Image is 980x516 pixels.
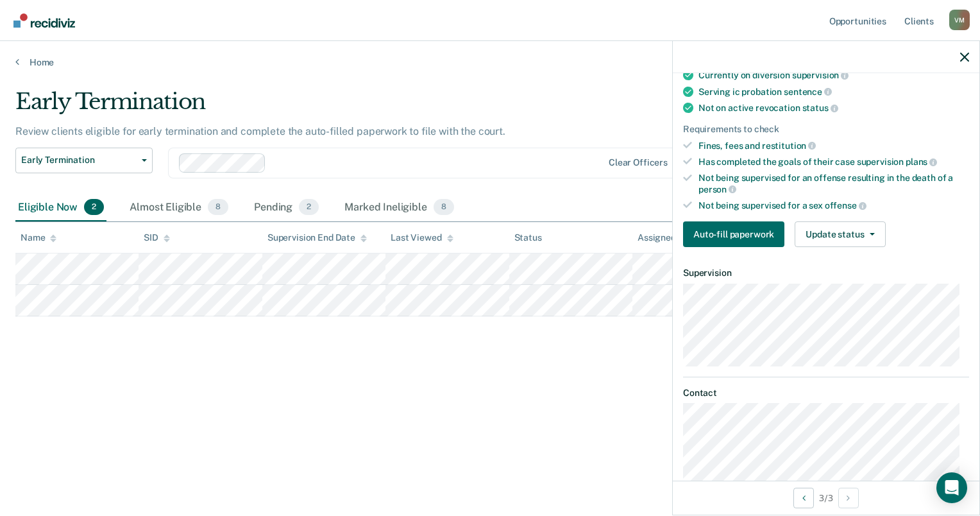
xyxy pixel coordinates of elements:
div: Last Viewed [391,232,453,243]
div: Clear officers [609,157,668,168]
dt: Contact [683,388,969,399]
div: Currently on diversion [698,69,969,81]
span: sentence [784,87,832,97]
a: Home [15,56,965,68]
button: Next Opportunity [838,488,859,508]
div: Status [514,232,542,243]
span: 8 [434,199,454,216]
div: Marked Ineligible [342,194,457,222]
span: 2 [84,199,104,216]
div: Has completed the goals of their case supervision [698,156,969,168]
div: Pending [251,194,321,222]
div: Early Termination [15,89,750,125]
button: Profile dropdown button [949,10,970,30]
div: V M [949,10,970,30]
span: 8 [208,199,228,216]
div: Assigned to [638,232,698,243]
span: offense [825,200,866,211]
button: Update status [795,221,885,247]
a: Navigate to form link [683,221,790,247]
span: supervision [792,70,849,80]
div: Open Intercom Messenger [936,472,967,503]
span: plans [906,157,937,167]
div: Not being supervised for an offense resulting in the death of a [698,173,969,194]
span: status [802,103,838,113]
button: Auto-fill paperwork [683,221,784,247]
div: SID [144,232,170,243]
div: Fines, fees and [698,140,969,151]
p: Review clients eligible for early termination and complete the auto-filled paperwork to file with... [15,125,505,137]
div: Serving ic probation [698,86,969,98]
button: Previous Opportunity [793,488,814,508]
div: Eligible Now [15,194,106,222]
div: Not being supervised for a sex [698,200,969,211]
div: Requirements to check [683,124,969,135]
span: person [698,184,736,194]
span: restitution [762,141,816,151]
span: Early Termination [21,155,137,166]
div: Almost Eligible [127,194,231,222]
img: Recidiviz [13,13,75,28]
span: 2 [299,199,319,216]
div: Supervision End Date [267,232,367,243]
div: Name [21,232,56,243]
dt: Supervision [683,268,969,279]
div: 3 / 3 [673,481,979,515]
div: Not on active revocation [698,102,969,114]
